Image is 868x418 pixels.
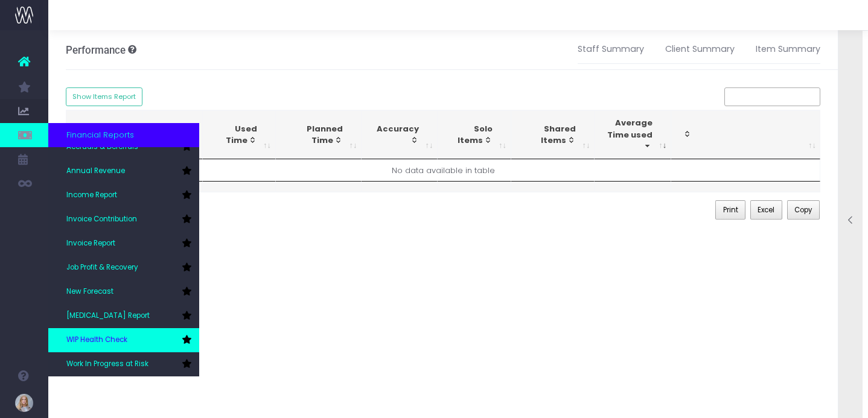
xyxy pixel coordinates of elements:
span: Job Profit & Recovery [66,262,138,273]
div: Used Time [214,123,257,147]
a: New Forecast [48,280,199,304]
span: Excel [758,204,774,215]
a: [MEDICAL_DATA] Report [48,304,199,328]
span: New Forecast [66,287,113,297]
a: Work In Progress at Risk [48,352,199,376]
a: Item Summary [756,36,820,63]
a: Accruals & Deferrals [48,135,199,159]
span: Income Report [66,190,117,201]
a: Client Summary [665,36,735,63]
span: Performance [66,44,126,56]
span: Invoice Contribution [66,214,137,225]
a: Staff Summary [578,36,644,63]
td: No data available in table [66,159,821,182]
a: Annual Revenue [48,159,199,183]
th: Solo Items: activate to sort column ascending [438,110,511,159]
a: Invoice Contribution [48,207,199,232]
th: Team: activate to sort column ascending [142,110,203,159]
span: Accruals & Deferrals [66,142,138,153]
a: Invoice Report [48,232,199,256]
span: Invoice Report [66,238,115,249]
div: Accuracy [372,123,419,147]
span: [MEDICAL_DATA] Report [66,311,150,321]
a: Job Profit & Recovery [48,256,199,280]
th: Shared Items: activate to sort column ascending [511,110,595,159]
th: AverageTime used: activate to sort column ascending [595,110,671,159]
span: Print [723,204,738,215]
th: Used Time: activate to sort column ascending [203,110,276,159]
th: Planned Time: activate to sort column ascending [276,110,362,159]
th: Staff Name: activate to sort column ascending [66,110,143,159]
a: Income Report [48,183,199,207]
th: : activate to sort column ascending [671,110,821,159]
button: Copy [787,200,820,220]
a: WIP Health Check [48,328,199,352]
img: images/default_profile_image.png [15,394,33,412]
span: Copy [794,204,812,215]
div: Shared Items [522,123,576,147]
span: Annual Revenue [66,166,125,177]
th: Accuracy: activate to sort column ascending [362,110,438,159]
button: Show Items Report [66,87,143,106]
div: Solo Items [448,123,493,147]
div: Average Time used [605,117,653,153]
span: Work In Progress at Risk [66,359,148,370]
div: Planned Time [287,123,343,147]
button: Excel [750,200,782,220]
button: Print [715,200,745,220]
span: WIP Health Check [66,335,127,346]
span: Financial Reports [66,129,134,141]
